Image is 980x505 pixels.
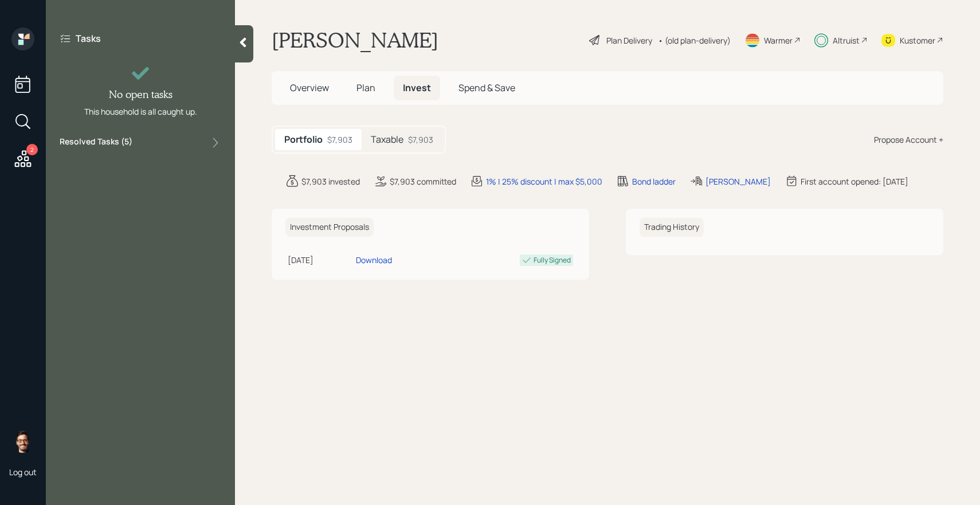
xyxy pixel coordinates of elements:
[534,255,571,265] div: Fully Signed
[658,34,731,46] div: • (old plan-delivery)
[458,81,515,94] span: Spend & Save
[833,34,860,46] div: Altruist
[900,34,935,46] div: Kustomer
[272,28,438,53] h1: [PERSON_NAME]
[109,88,173,101] h4: No open tasks
[290,81,329,94] span: Overview
[606,34,652,46] div: Plan Delivery
[284,134,323,145] h5: Portfolio
[301,175,360,187] div: $7,903 invested
[403,81,431,94] span: Invest
[486,175,602,187] div: 1% | 25% discount | max $5,000
[76,32,101,45] label: Tasks
[408,134,433,146] div: $7,903
[11,430,34,453] img: sami-boghos-headshot.png
[801,175,908,187] div: First account opened: [DATE]
[764,34,793,46] div: Warmer
[705,175,771,187] div: [PERSON_NAME]
[356,254,392,266] div: Download
[60,136,132,150] label: Resolved Tasks ( 5 )
[874,134,943,146] div: Propose Account +
[356,81,375,94] span: Plan
[26,144,38,155] div: 2
[371,134,403,145] h5: Taxable
[285,218,374,237] h6: Investment Proposals
[327,134,352,146] div: $7,903
[9,467,37,477] div: Log out
[288,254,351,266] div: [DATE]
[640,218,704,237] h6: Trading History
[390,175,456,187] div: $7,903 committed
[84,105,197,118] div: This household is all caught up.
[632,175,676,187] div: Bond ladder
